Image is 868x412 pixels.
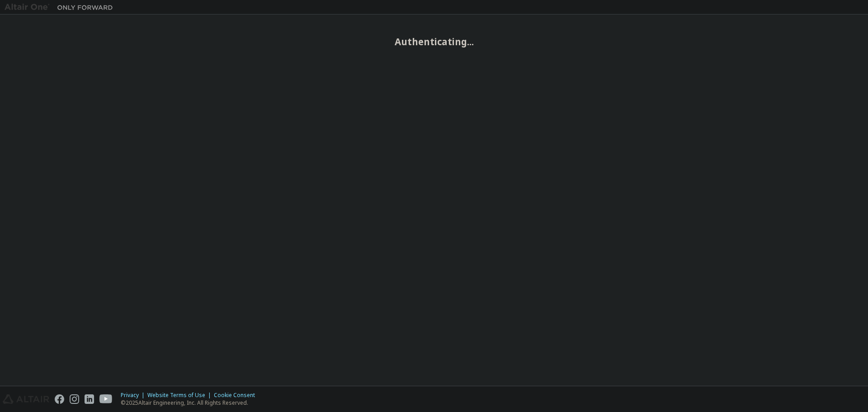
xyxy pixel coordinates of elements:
img: altair_logo.svg [3,394,49,404]
img: instagram.svg [70,394,79,404]
img: facebook.svg [55,394,64,404]
div: Cookie Consent [214,392,260,399]
div: Website Terms of Use [147,392,214,399]
img: youtube.svg [99,394,113,404]
p: © 2025 Altair Engineering, Inc. All Rights Reserved. [121,399,260,407]
img: Altair One [5,3,118,12]
img: linkedin.svg [85,394,94,404]
h2: Authenticating... [5,36,863,47]
div: Privacy [121,392,147,399]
